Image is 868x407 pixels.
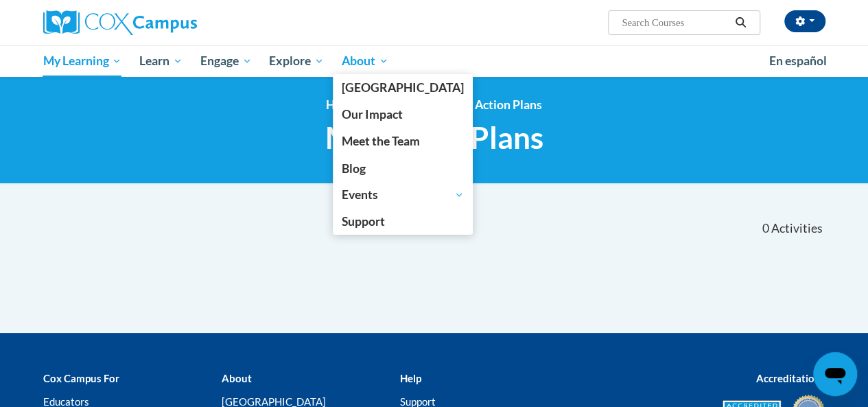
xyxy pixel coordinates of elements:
a: Events [333,182,473,208]
a: About [333,45,397,77]
a: Cox Campus [333,74,473,101]
a: Our Impact [333,101,473,128]
span: About [342,53,388,69]
div: Main menu [33,45,836,77]
b: Cox Campus For [43,372,119,384]
a: Engage [191,45,261,77]
img: Cox Campus [43,10,197,35]
a: Cox Campus [43,10,290,35]
span: Events [342,187,464,203]
span: Meet the Team [342,134,420,148]
span: Support [342,214,385,229]
span: My Action Plans [325,119,543,156]
button: Account Settings [784,10,825,32]
span: Explore [269,53,324,69]
a: My Action Plans [456,97,542,112]
b: Help [399,372,421,384]
a: En español [760,47,836,75]
b: Accreditations [756,372,825,384]
button: Search [730,14,751,31]
span: [GEOGRAPHIC_DATA] [342,80,464,95]
iframe: Button to launch messaging window [813,352,857,396]
span: Our Impact [342,107,403,121]
a: Meet the Team [333,128,473,154]
span: My Learning [43,53,121,69]
span: Activities [771,221,823,236]
a: Home [326,97,358,112]
b: About [221,372,251,384]
span: Blog [342,161,366,176]
a: Learn [130,45,191,77]
span: Learn [139,53,183,69]
span: 0 [762,221,769,236]
a: My Learning [34,45,131,77]
a: Explore [260,45,333,77]
span: Engage [200,53,252,69]
a: Blog [333,155,473,182]
span: En español [769,54,827,68]
a: Support [333,208,473,235]
input: Search Courses [620,14,730,31]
